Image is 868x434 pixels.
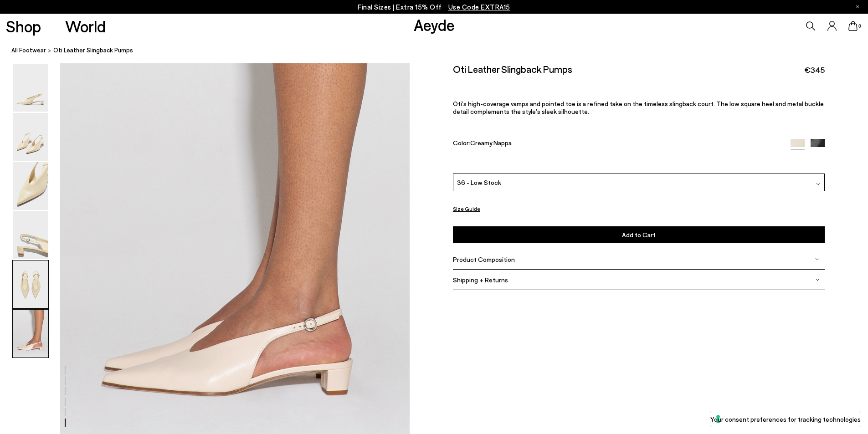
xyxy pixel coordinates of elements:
label: Your consent preferences for tracking technologies [710,414,861,424]
img: Oti Leather Slingback Pumps - Image 1 [13,64,48,112]
button: Add to Cart [453,226,825,243]
a: 0 [848,21,858,31]
a: World [65,18,106,34]
span: Add to Cart [622,231,656,239]
a: Aeyde [414,15,455,34]
span: Navigate to /collections/ss25-final-sizes [448,3,510,11]
p: Oti’s high-coverage vamps and pointed toe is a refined take on the timeless slingback court. The ... [453,100,825,115]
span: Creamy Nappa [470,139,512,147]
div: Color: [453,139,778,149]
img: svg%3E [815,277,820,282]
img: svg%3E [816,182,821,186]
span: Oti Leather Slingback Pumps [53,46,133,55]
span: 0 [858,24,862,29]
a: Shop [6,18,41,34]
img: Oti Leather Slingback Pumps - Image 6 [13,310,48,357]
nav: breadcrumb [11,38,868,63]
img: Oti Leather Slingback Pumps - Image 3 [13,162,48,210]
span: 36 - Low Stock [457,178,501,187]
img: Oti Leather Slingback Pumps - Image 2 [13,113,48,161]
button: Your consent preferences for tracking technologies [710,411,861,427]
a: All Footwear [11,46,46,55]
span: €345 [804,64,825,76]
img: Oti Leather Slingback Pumps - Image 5 [13,260,48,308]
span: Product Composition [453,255,515,263]
h2: Oti Leather Slingback Pumps [453,63,572,75]
img: svg%3E [815,257,820,261]
button: Size Guide [453,203,480,214]
img: Oti Leather Slingback Pumps - Image 4 [13,211,48,259]
p: Final Sizes | Extra 15% Off [358,1,510,13]
span: Shipping + Returns [453,276,508,284]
